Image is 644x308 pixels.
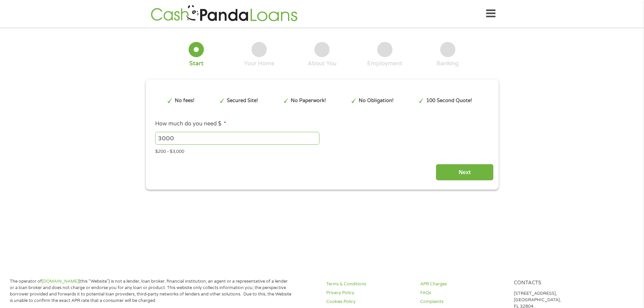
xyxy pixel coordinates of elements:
[155,146,488,155] div: $200 - $3,000
[436,164,494,181] input: Next
[326,299,412,305] a: Cookies Policy
[189,60,204,67] div: Start
[367,60,402,67] div: Employment
[420,290,506,296] a: FAQs
[514,280,600,286] h4: Contacts
[420,299,506,305] a: Complaints
[244,60,275,67] div: Your Home
[359,97,393,104] p: No Obligation!
[426,97,472,104] p: 100 Second Quote!
[326,290,412,296] a: Privacy Policy
[326,281,412,287] a: Terms & Conditions
[10,278,292,304] p: The operator of (this “Website”) is not a lender, loan broker, financial institution, an agent or...
[291,97,326,104] p: No Paperwork!
[420,281,506,287] a: APR Charges
[149,4,300,23] img: GetLoanNow Logo
[175,97,194,104] p: No fees!
[308,60,336,67] div: About You
[436,60,459,67] div: Banking
[155,120,226,127] label: How much do you need $
[227,97,258,104] p: Secured Site!
[42,279,79,284] a: [DOMAIN_NAME]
